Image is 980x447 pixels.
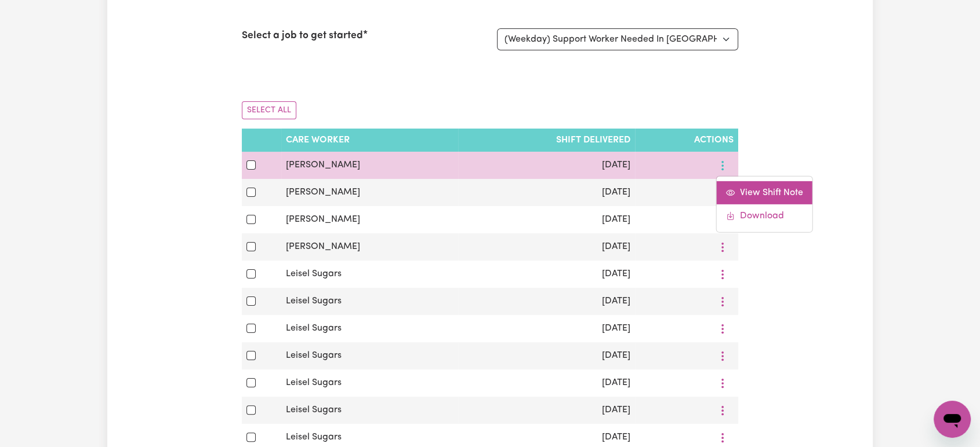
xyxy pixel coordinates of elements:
span: Leisel Sugars [286,296,342,306]
td: [DATE] [458,315,635,342]
th: Shift delivered [458,129,635,152]
span: Care Worker [286,135,350,145]
td: [DATE] [458,206,635,233]
span: Leisel Sugars [286,269,342,279]
span: Leisel Sugars [286,433,342,442]
span: [PERSON_NAME] [286,188,360,197]
button: Select All [242,101,296,119]
button: More options [712,428,734,446]
td: [DATE] [458,179,635,206]
button: More options [712,320,734,338]
span: [PERSON_NAME] [286,160,360,170]
button: More options [712,211,734,229]
span: [PERSON_NAME] [286,242,360,251]
span: Leisel Sugars [286,405,342,415]
td: [DATE] [458,261,635,288]
a: View Shift Note [717,181,812,204]
button: More options [712,238,734,256]
button: More options [712,347,734,365]
iframe: Button to launch messaging window [934,401,971,438]
span: [PERSON_NAME] [286,215,360,224]
button: More options [712,401,734,419]
div: More options [716,176,813,233]
button: More options [712,374,734,392]
button: More options [712,265,734,283]
td: [DATE] [458,342,635,369]
th: Actions [635,129,738,152]
label: Select a job to get started [242,28,363,43]
a: Download [717,204,812,228]
td: [DATE] [458,233,635,261]
span: View Shift Note [740,188,803,197]
span: Leisel Sugars [286,324,342,333]
td: [DATE] [458,369,635,397]
span: Leisel Sugars [286,351,342,360]
td: [DATE] [458,288,635,315]
td: [DATE] [458,152,635,179]
button: More options [712,184,734,201]
button: More options [712,156,734,174]
td: [DATE] [458,397,635,424]
span: Leisel Sugars [286,378,342,387]
button: More options [712,292,734,310]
